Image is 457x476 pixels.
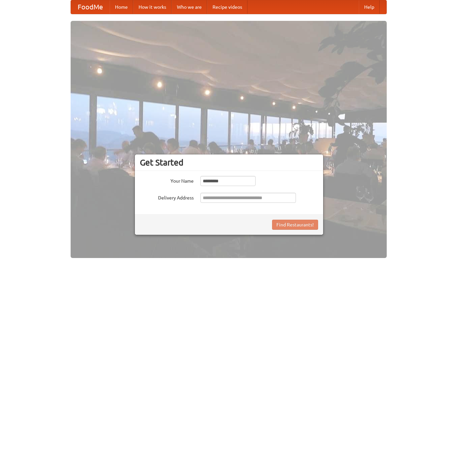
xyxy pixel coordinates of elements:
[272,220,318,230] button: Find Restaurants!
[140,193,194,201] label: Delivery Address
[133,0,172,14] a: How it works
[359,0,380,14] a: Help
[71,0,110,14] a: FoodMe
[207,0,247,14] a: Recipe videos
[110,0,133,14] a: Home
[140,157,318,168] h3: Get Started
[172,0,207,14] a: Who we are
[140,176,194,184] label: Your Name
